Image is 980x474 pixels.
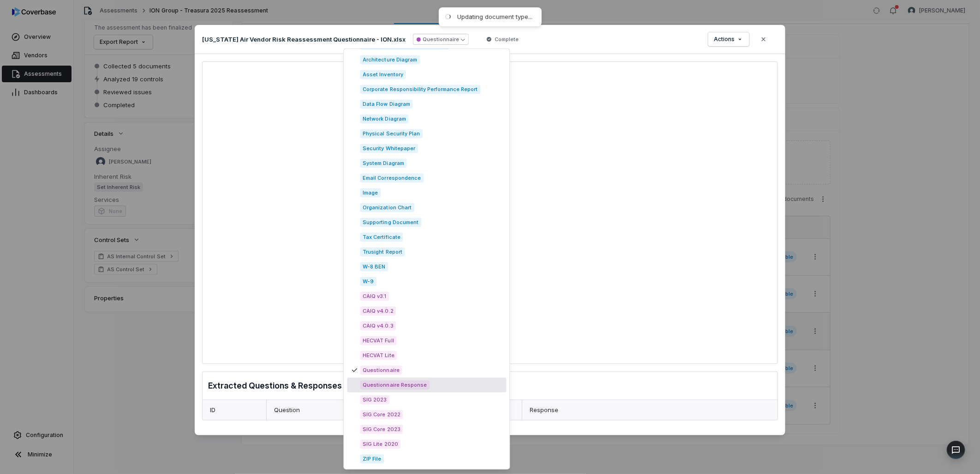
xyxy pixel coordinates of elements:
span: SIG Lite 2020 [360,439,400,449]
span: Asset Inventory [360,70,406,79]
span: CAIQ v3.1 [360,292,389,301]
span: CAIQ v4.0.3 [360,321,396,330]
span: Trusight Report [360,247,405,256]
span: SIG Core 2023 [360,425,403,434]
span: Questionnaire [360,365,402,375]
div: Question [266,400,522,420]
span: System Diagram [360,158,406,168]
button: Actions [708,32,749,46]
div: Response [522,400,777,420]
iframe: Preview [217,67,763,358]
span: Data Flow Diagram [360,99,412,109]
span: Actions [714,36,735,43]
span: W-9 [360,277,376,286]
span: CAIQ v4.0.2 [360,306,396,316]
span: SIG 2023 [360,395,389,404]
div: ID [203,400,266,420]
div: Updating document type... [457,13,532,21]
span: ZIP File [360,454,384,463]
p: [US_STATE] Air Vendor Risk Reassessment Questionnaire - ION.xlsx [202,35,406,43]
span: Architecture Diagram [360,55,420,64]
span: Supporting Document [360,218,421,227]
h3: Extracted Questions & Responses [208,379,342,392]
span: HECVAT Full [360,336,396,345]
span: Tax Certificate [360,232,403,242]
span: Email Correspondence [360,173,424,182]
span: Image [360,188,381,197]
span: SIG Core 2022 [360,410,403,419]
button: Questionnaire [413,34,469,45]
span: Security Whitepaper [360,144,418,153]
span: HECVAT Lite [360,351,397,360]
span: Organization Chart [360,203,414,212]
span: Vulnerability Management Policy [360,40,449,49]
span: W-8 BEN [360,262,388,271]
span: Corporate Responsibility Performance Report [360,85,480,94]
span: Network Diagram [360,114,408,123]
span: Questionnaire Response [360,380,430,389]
span: Complete [495,36,519,43]
span: Physical Security Plan [360,129,423,138]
